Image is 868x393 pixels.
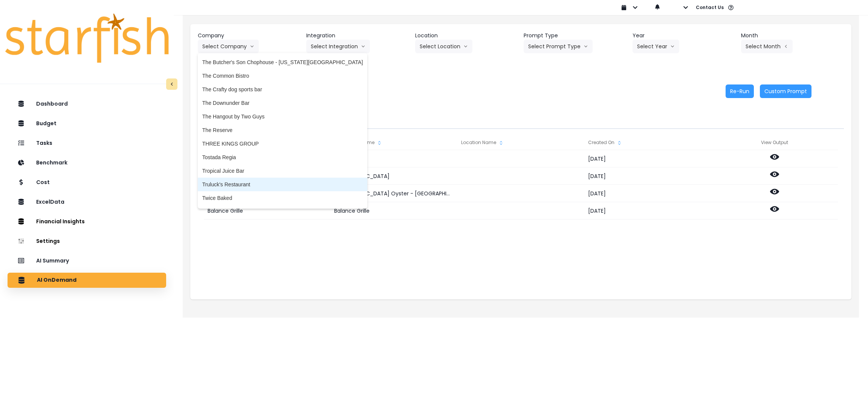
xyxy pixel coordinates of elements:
[330,167,457,185] div: [GEOGRAPHIC_DATA]
[306,32,409,40] header: Integration
[8,135,166,150] button: Tasks
[36,258,69,264] p: AI Summary
[202,140,363,147] span: THREE KINGS GROUP
[37,277,76,284] p: AI OnDemand
[498,140,504,146] svg: sort
[584,43,588,50] svg: arrow down line
[8,96,166,111] button: Dashboard
[8,194,166,209] button: ExcelData
[741,40,793,53] button: Select Montharrow left line
[36,199,64,205] p: ExcelData
[616,140,622,146] svg: sort
[198,53,367,209] ul: Select Companyarrow down line
[524,32,627,40] header: Prompt Type
[202,181,363,188] span: Truluck's Restaurant
[306,40,370,53] button: Select Integrationarrow down line
[198,32,301,40] header: Company
[633,40,679,53] button: Select Yeararrow down line
[8,116,166,131] button: Budget
[36,179,50,186] p: Cost
[415,32,518,40] header: Location
[784,43,788,50] svg: arrow left line
[524,40,593,53] button: Select Prompt Typearrow down line
[36,101,68,107] p: Dashboard
[361,43,365,50] svg: arrow down line
[376,140,382,146] svg: sort
[330,202,457,220] div: Balance Grille
[330,150,457,167] div: Bolay
[711,135,838,150] div: View Output
[8,155,166,170] button: Benchmark
[202,167,363,175] span: Tropical Juice Bar
[8,233,166,249] button: Settings
[198,40,259,53] button: Select Companyarrow down line
[584,202,711,220] div: [DATE]
[202,113,363,120] span: The Hangout by Two Guys
[36,140,52,146] p: Tasks
[202,99,363,107] span: The Downunder Bar
[584,167,711,185] div: [DATE]
[36,120,57,127] p: Budget
[330,135,457,150] div: Integration Name
[670,43,675,50] svg: arrow down line
[633,32,735,40] header: Year
[202,72,363,80] span: The Common Bistro
[8,253,166,268] button: AI Summary
[8,175,166,190] button: Cost
[330,185,457,202] div: [GEOGRAPHIC_DATA] Oyster - [GEOGRAPHIC_DATA]
[202,126,363,134] span: The Reserve
[584,185,711,202] div: [DATE]
[36,160,67,166] p: Benchmark
[726,84,754,98] button: Re-Run
[8,273,166,288] button: AI OnDemand
[202,58,363,66] span: The Butcher's Son Chophouse - [US_STATE][GEOGRAPHIC_DATA]
[463,43,468,50] svg: arrow down line
[760,84,811,98] button: Custom Prompt
[457,135,584,150] div: Location Name
[202,154,363,161] span: Tostada Regia
[584,150,711,167] div: [DATE]
[8,214,166,229] button: Financial Insights
[202,86,363,93] span: The Crafty dog sports bar
[415,40,472,53] button: Select Locationarrow down line
[250,43,254,50] svg: arrow down line
[741,32,844,40] header: Month
[204,202,330,220] div: Balance Grille
[584,135,711,150] div: Created On
[202,194,363,202] span: Twice Baked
